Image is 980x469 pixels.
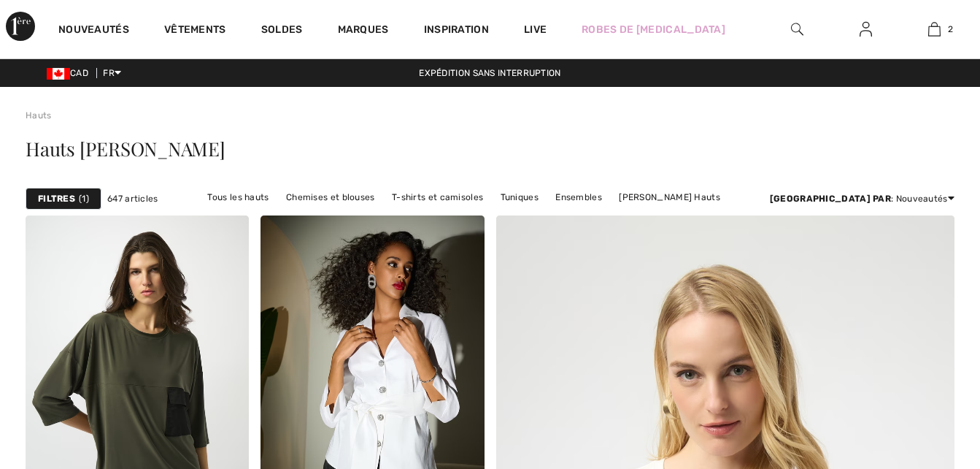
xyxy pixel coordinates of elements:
[770,194,891,204] strong: [GEOGRAPHIC_DATA] par
[6,12,35,41] img: 1ère Avenue
[47,68,94,78] span: CAD
[279,188,382,207] a: Chemises et blouses
[770,192,954,205] div: : Nouveautés
[385,188,490,207] a: T-shirts et camisoles
[38,192,75,205] strong: Filtres
[548,188,609,207] a: Ensembles
[582,22,725,37] a: Robes de [MEDICAL_DATA]
[493,188,546,207] a: Tuniques
[848,20,884,39] a: Se connecter
[424,23,489,39] span: Inspiration
[200,188,276,207] a: Tous les hauts
[26,110,52,121] a: Hauts
[164,23,226,39] a: Vêtements
[611,188,728,207] a: [PERSON_NAME] Hauts
[261,23,303,39] a: Soldes
[79,192,89,205] span: 1
[524,22,547,37] a: Live
[26,136,225,161] span: Hauts [PERSON_NAME]
[860,20,872,38] img: Mes infos
[107,192,158,205] span: 647 articles
[791,20,803,38] img: recherche
[900,20,968,38] a: 2
[477,207,593,226] a: Hauts [PERSON_NAME]
[103,68,121,78] span: FR
[928,20,941,38] img: Mon panier
[887,359,965,396] iframe: Ouvre un widget dans lequel vous pouvez chatter avec l’un de nos agents
[336,207,407,226] a: Hauts blancs
[47,68,70,80] img: Canadian Dollar
[58,23,129,39] a: Nouveautés
[948,23,953,36] span: 2
[409,207,474,226] a: Hauts noirs
[338,23,389,39] a: Marques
